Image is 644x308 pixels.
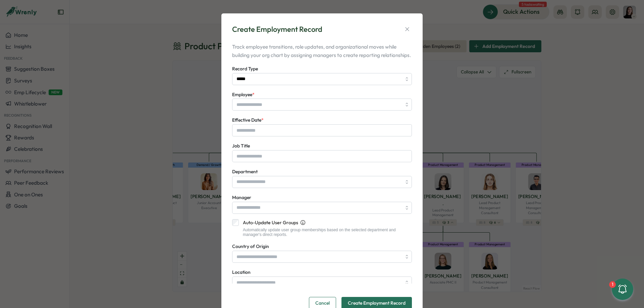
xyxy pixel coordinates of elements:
div: Create Employment Record [232,24,322,35]
span: Manager [232,194,251,200]
div: Automatically update user group memberships based on the selected department and manager's direct... [239,228,412,237]
span: Auto-Update User Groups [243,219,298,226]
span: Job Title [232,143,250,149]
span: Employee [232,91,252,98]
span: Country of Origin [232,243,269,249]
div: 1 [609,281,616,288]
span: Location [232,269,251,275]
p: Track employee transitions, role updates, and organizational moves while building your org chart ... [232,43,412,59]
label: Effective Date [232,117,264,124]
span: Record Type [232,66,258,72]
button: 1 [612,279,633,300]
span: Department [232,169,258,175]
